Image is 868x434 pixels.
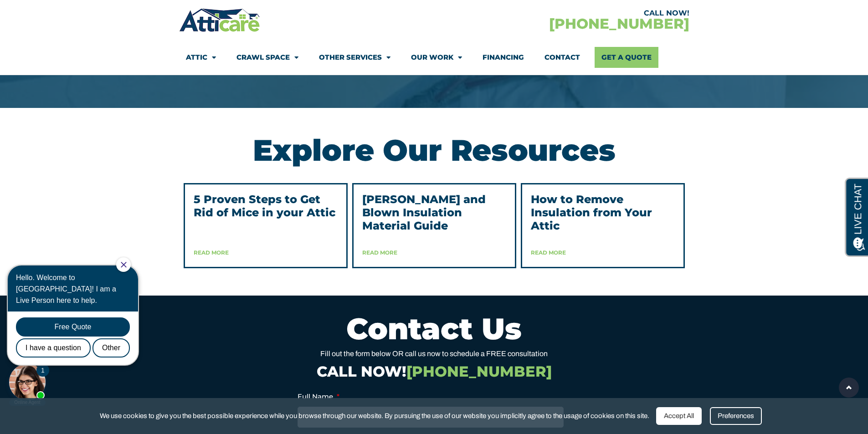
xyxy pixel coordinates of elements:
[184,135,685,165] h2: Explore Our Resources
[411,47,462,68] a: Our Work
[186,47,683,68] nav: Menu
[236,47,298,68] a: Crawl Space
[194,249,229,256] a: Read more about 5 Proven Steps to Get Rid of Mice in your Attic
[184,314,685,343] h2: Contact Us
[362,249,397,256] a: Read more about Batts and Blown Insulation Material Guide
[710,407,762,425] div: Preferences
[656,407,702,425] div: Accept All
[434,10,689,17] div: CALL NOW!
[483,47,524,68] a: Financing
[406,363,552,380] span: [PHONE_NUMBER]
[298,392,339,401] label: Full Name
[544,47,580,68] a: Contact
[595,47,658,68] a: Get A Quote
[5,256,150,407] iframe: Chat Invitation
[531,249,566,256] a: Read more about How to Remove Insulation from Your Attic
[194,193,335,219] a: 5 Proven Steps to Get Rid of Mice in your Attic
[362,193,486,232] a: [PERSON_NAME] and Blown Insulation Material Guide
[186,47,216,68] a: Attic
[319,47,390,68] a: Other Services
[100,410,649,422] span: We use cookies to give you the best possible experience while you browse through our website. By ...
[320,350,548,357] span: Fill out the form below OR call us now to schedule a FREE consultation
[317,363,552,380] a: CALL NOW![PHONE_NUMBER]
[22,7,73,19] span: Opens a chat window
[531,193,652,232] a: How to Remove Insulation from Your Attic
